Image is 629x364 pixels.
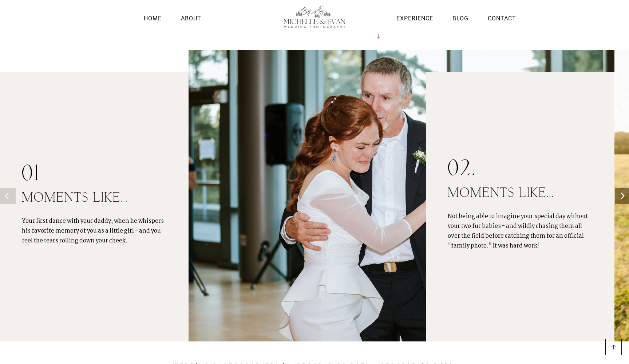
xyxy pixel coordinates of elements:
[22,161,167,188] div: 01
[451,13,470,23] a: Blog
[448,155,593,183] div: 02.
[179,13,203,23] a: About
[142,13,163,23] a: Home
[486,13,518,23] a: Contact
[448,183,593,204] h2: moments like...
[448,204,593,258] div: Not being able to imagine your special day without your two fur babies - and wildly chasing them ...
[22,188,167,209] h2: moments like...
[395,13,435,23] a: Experience
[22,209,167,253] div: Your first dance with your daddy, when he whispers his favorite memory of you as a little girl - ...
